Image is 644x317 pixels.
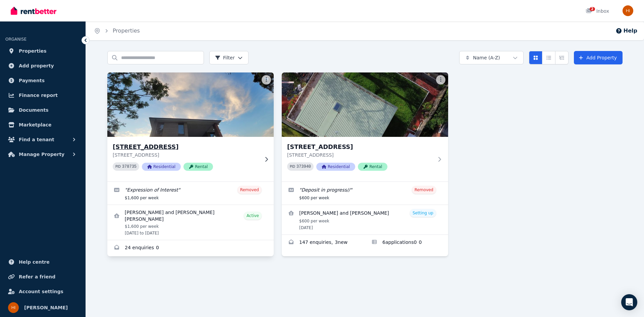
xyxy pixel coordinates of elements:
span: 2 [590,7,595,11]
span: Payments [19,76,45,85]
button: Find a tenant [5,133,80,146]
a: 118A Kent St, Epping[STREET_ADDRESS][STREET_ADDRESS]PID 373940ResidentialRental [282,72,448,181]
span: Rental [183,163,213,171]
a: 118 Kent St, Epping[STREET_ADDRESS][STREET_ADDRESS]PID 378735ResidentialRental [107,72,274,181]
a: Add property [5,59,80,72]
a: Add Property [574,51,623,64]
span: Marketplace [19,121,51,129]
span: Help centre [19,258,50,266]
button: Card view [529,51,542,64]
span: Find a tenant [19,136,54,144]
small: PID [115,165,121,168]
div: View options [529,51,569,64]
small: PID [290,165,295,168]
a: Properties [113,28,140,34]
span: Add property [19,62,54,70]
button: More options [436,75,445,85]
button: Help [615,27,637,35]
img: RentBetter [11,6,56,16]
code: 373940 [297,164,311,169]
span: Residential [142,163,181,171]
a: Edit listing: Deposit in progress// [282,182,448,205]
span: Manage Property [19,150,64,158]
span: [PERSON_NAME] [24,304,68,312]
a: Enquiries for 118A Kent St, Epping [282,235,365,251]
span: Properties [19,47,47,55]
img: Hasan Imtiaz Ahamed [8,302,19,313]
img: 118 Kent St, Epping [103,71,278,139]
h3: [STREET_ADDRESS] [287,142,433,152]
a: Edit listing: Expression of Interest [107,182,274,205]
span: Finance report [19,91,58,99]
div: Open Intercom Messenger [621,294,637,310]
a: View details for Emad Rashnou and Zeinab Yousef Vand [282,205,448,234]
span: ORGANISE [5,37,26,42]
a: View details for Kwun Tung Ng and Mei Yan Kwan [107,205,274,240]
a: Enquiries for 118 Kent St, Epping [107,240,274,256]
button: More options [262,75,271,85]
span: Filter [215,54,235,61]
button: Expanded list view [555,51,569,64]
a: Refer a friend [5,270,80,283]
span: Residential [316,163,355,171]
a: Marketplace [5,118,80,131]
nav: Breadcrumb [86,21,148,40]
button: Name (A-Z) [459,51,524,64]
a: Documents [5,103,80,117]
p: [STREET_ADDRESS] [287,152,433,158]
span: Name (A-Z) [473,54,500,61]
button: Filter [209,51,249,64]
a: Finance report [5,89,80,102]
code: 378735 [122,164,137,169]
span: Refer a friend [19,273,55,281]
a: Account settings [5,285,80,298]
span: Account settings [19,287,63,296]
span: Documents [19,106,49,114]
a: Applications for 118A Kent St, Epping [365,235,448,251]
a: Help centre [5,255,80,269]
button: Manage Property [5,148,80,161]
p: [STREET_ADDRESS] [113,152,259,158]
img: 118A Kent St, Epping [282,72,448,137]
a: Properties [5,44,80,58]
span: Rental [358,163,387,171]
img: Hasan Imtiaz Ahamed [623,5,633,16]
a: Payments [5,74,80,87]
button: Compact list view [542,51,555,64]
h3: [STREET_ADDRESS] [113,142,259,152]
div: Inbox [586,8,609,14]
